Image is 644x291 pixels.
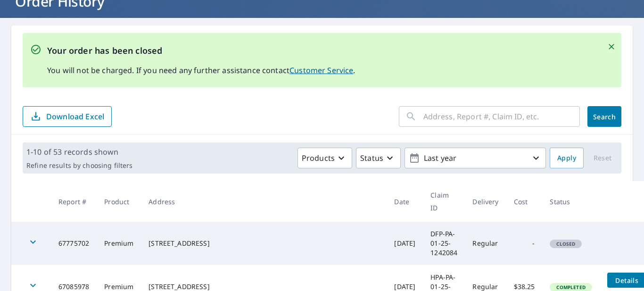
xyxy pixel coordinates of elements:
td: Regular [465,222,506,265]
button: Last year [405,148,546,168]
td: DFP-PA-01-25-1242084 [423,222,465,265]
span: Search [595,112,614,121]
span: Completed [551,284,591,291]
p: Products [302,152,335,164]
p: Download Excel [46,111,104,122]
p: Status [360,152,383,164]
button: Search [587,106,621,127]
button: Products [297,148,352,168]
p: Last year [420,150,530,166]
div: [STREET_ADDRESS] [149,239,379,248]
span: Closed [551,241,581,247]
button: Close [605,41,618,53]
p: 1-10 of 53 records shown [26,146,132,158]
p: You will not be charged. If you need any further assistance contact . [47,65,355,76]
th: Report # [51,181,97,222]
th: Date [387,181,423,222]
button: Apply [550,148,584,168]
a: Customer Service [289,65,353,75]
th: Claim ID [423,181,465,222]
th: Delivery [465,181,506,222]
td: [DATE] [387,222,423,265]
td: - [506,222,543,265]
td: 67775702 [51,222,97,265]
button: Status [356,148,401,168]
input: Address, Report #, Claim ID, etc. [423,103,580,130]
span: Details [613,276,641,285]
th: Cost [506,181,543,222]
span: Apply [557,152,576,164]
th: Address [141,181,387,222]
th: Status [542,181,599,222]
p: Refine results by choosing filters [26,161,132,170]
th: Product [97,181,141,222]
p: Your order has been closed [47,44,355,57]
button: Download Excel [23,106,112,127]
td: Premium [97,222,141,265]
